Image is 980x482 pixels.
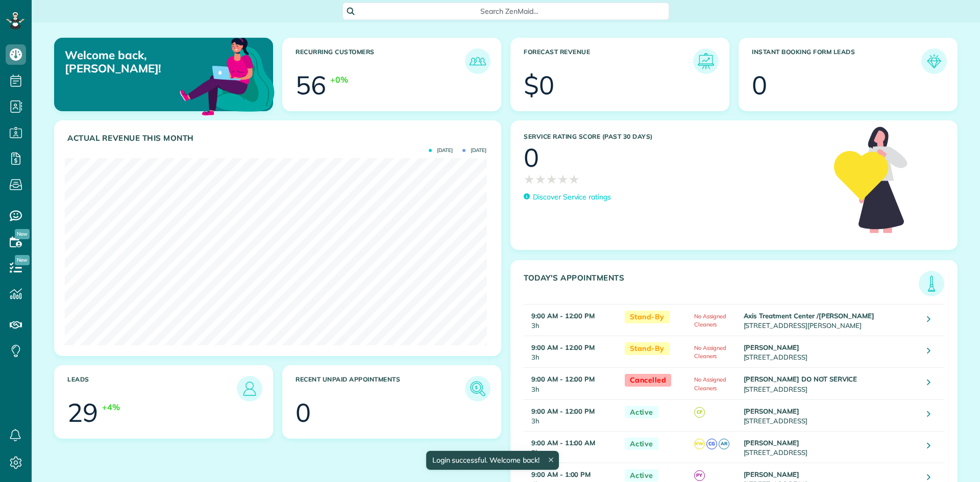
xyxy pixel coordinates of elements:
span: New [15,229,30,239]
span: Cancelled [625,374,672,387]
span: No Assigned Cleaners [694,376,727,391]
strong: [PERSON_NAME] [744,343,800,351]
td: [STREET_ADDRESS][PERSON_NAME] [741,305,920,336]
span: ★ [557,170,569,188]
img: icon_leads-1bed01f49abd5b7fead27621c3d59655bb73ed531f8eeb49469d10e621d6b896.png [239,378,260,399]
img: icon_forecast_revenue-8c13a41c7ed35a8dcfafea3cbb826a0462acb37728057bba2d056411b612bbbe.png [696,51,716,71]
div: 29 [67,400,98,425]
div: 0 [296,400,311,425]
img: icon_recurring_customers-cf858462ba22bcd05b5a5880d41d6543d210077de5bb9ebc9590e49fd87d84ed.png [468,51,488,71]
h3: Service Rating score (past 30 days) [524,133,824,140]
strong: 9:00 AM - 12:00 PM [531,312,595,320]
img: dashboard_welcome-42a62b7d889689a78055ac9021e634bf52bae3f8056760290aed330b23ab8690.png [178,26,277,125]
img: icon_unpaid_appointments-47b8ce3997adf2238b356f14209ab4cced10bd1f174958f3ca8f1d0dd7fffeee.png [468,378,488,399]
td: 2h [524,431,620,463]
td: 3h [524,305,620,336]
p: Discover Service ratings [533,192,611,202]
p: Welcome back, [PERSON_NAME]! [65,48,203,75]
span: New [15,255,30,265]
img: icon_form_leads-04211a6a04a5b2264e4ee56bc0799ec3eb69b7e499cbb523a139df1d13a81ae0.png [924,51,944,71]
h3: Actual Revenue this month [67,134,491,143]
td: [STREET_ADDRESS] [741,368,920,399]
span: Active [625,406,658,419]
img: icon_todays_appointments-901f7ab196bb0bea1936b74009e4eb5ffbc2d2711fa7634e0d609ed5ef32b18b.png [921,273,942,294]
span: No Assigned Cleaners [694,344,727,360]
strong: 9:00 AM - 1:00 PM [531,470,591,478]
strong: 9:00 AM - 12:00 PM [531,343,595,351]
span: KW [694,439,705,449]
span: ★ [546,170,557,188]
span: Active [625,438,658,450]
h3: Recurring Customers [296,48,465,74]
a: Discover Service ratings [524,192,611,202]
h3: Leads [67,376,237,401]
span: CG [706,439,717,449]
td: [STREET_ADDRESS] [741,431,920,463]
div: +0% [330,74,348,86]
div: 0 [524,145,539,170]
strong: 9:00 AM - 11:00 AM [531,439,595,447]
span: AR [719,439,729,449]
strong: [PERSON_NAME] [744,407,800,415]
span: CF [694,407,705,418]
strong: [PERSON_NAME] DO NOT SERVICE [744,375,857,383]
span: [DATE] [429,148,453,153]
span: Active [625,469,658,482]
span: No Assigned Cleaners [694,313,727,328]
h3: Today's Appointments [524,273,919,296]
strong: [PERSON_NAME] [744,470,800,478]
td: [STREET_ADDRESS] [741,399,920,431]
td: 3h [524,336,620,368]
div: 56 [296,72,326,98]
span: [DATE] [462,148,486,153]
span: ★ [569,170,580,188]
div: +4% [102,401,120,413]
span: ★ [524,170,535,188]
strong: Axis Treatment Center /[PERSON_NAME] [744,312,875,320]
span: Stand-By [625,311,670,323]
span: ★ [535,170,546,188]
div: $0 [524,72,554,98]
h3: Recent unpaid appointments [296,376,465,401]
h3: Forecast Revenue [524,48,693,74]
strong: 9:00 AM - 12:00 PM [531,407,595,415]
div: Login successful. Welcome back! [426,451,558,470]
strong: 9:00 AM - 12:00 PM [531,375,595,383]
td: [STREET_ADDRESS] [741,336,920,368]
div: 0 [752,72,767,98]
span: PY [694,470,705,481]
h3: Instant Booking Form Leads [752,48,921,74]
strong: [PERSON_NAME] [744,439,800,447]
td: 3h [524,399,620,431]
span: Stand-By [625,342,670,355]
td: 3h [524,368,620,399]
